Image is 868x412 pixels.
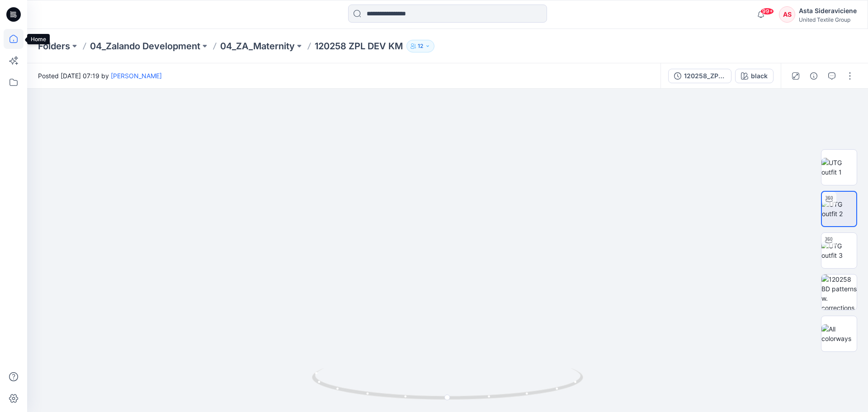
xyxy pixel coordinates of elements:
button: Details [807,69,821,83]
div: black [751,71,768,81]
div: AS [779,6,795,23]
a: Folders [38,40,70,52]
img: 120258 BD patterns w. corrections [821,275,857,310]
div: Asta Sideraviciene [799,5,857,16]
button: black [735,69,774,83]
button: 12 [406,40,434,52]
a: 04_ZA_Maternity [220,40,295,52]
img: UTG outfit 1 [821,158,857,177]
img: eyJhbGciOiJIUzI1NiIsImtpZCI6IjAiLCJzbHQiOiJzZXMiLCJ0eXAiOiJKV1QifQ.eyJkYXRhIjp7InR5cGUiOiJzdG9yYW... [104,11,792,412]
div: 120258_ZPL_2DEV_BD_AT w. BD corrections [684,71,726,81]
span: Posted [DATE] 07:19 by [38,71,162,81]
p: 12 [418,41,423,51]
button: 120258_ZPL_2DEV_BD_AT w. BD corrections [668,69,731,83]
img: All colorways [821,324,857,343]
img: UTG outfit 3 [821,241,857,260]
div: United Textile Group [799,16,857,23]
a: 04_Zalando Development [90,40,200,52]
img: UTG outfit 2 [822,199,856,218]
span: 99+ [760,8,774,15]
p: 120258 ZPL DEV KM [315,40,403,52]
a: [PERSON_NAME] [111,72,162,80]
